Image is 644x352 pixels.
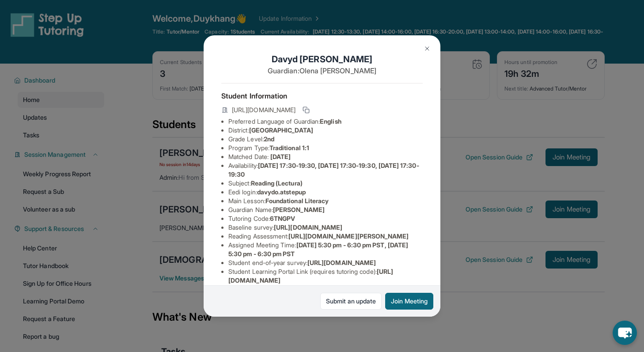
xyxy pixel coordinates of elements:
[221,91,423,101] h4: Student Information
[249,126,313,134] span: [GEOGRAPHIC_DATA]
[228,161,423,179] li: Availability:
[228,188,423,197] li: Eedi login :
[228,205,423,214] li: Guardian Name :
[257,188,306,196] span: davydo.atstepup
[228,285,423,303] li: Student Direct Learning Portal Link (no tutoring code required) :
[301,105,311,115] button: Copy link
[228,162,419,178] span: [DATE] 17:30-19:30, [DATE] 17:30-19:30, [DATE] 17:30-19:30
[228,135,423,144] li: Grade Level:
[613,321,637,345] button: chat-button
[307,259,376,266] span: [URL][DOMAIN_NAME]
[228,117,423,126] li: Preferred Language of Guardian:
[228,267,423,285] li: Student Learning Portal Link (requires tutoring code) :
[320,293,382,310] a: Submit an update
[288,232,409,240] span: [URL][DOMAIN_NAME][PERSON_NAME]
[265,197,329,204] span: Foundational Literacy
[221,53,423,65] h1: Davyd [PERSON_NAME]
[251,179,303,187] span: Reading (Lectura)
[320,117,341,125] span: English
[228,214,423,223] li: Tutoring Code :
[228,126,423,135] li: District:
[228,241,408,257] span: [DATE] 5:30 pm - 6:30 pm PST, [DATE] 5:30 pm - 6:30 pm PST
[270,153,291,160] span: [DATE]
[228,232,423,241] li: Reading Assessment :
[228,152,423,161] li: Matched Date:
[228,223,423,232] li: Baseline survey :
[228,258,423,267] li: Student end-of-year survey :
[221,65,423,76] p: Guardian: Olena [PERSON_NAME]
[270,215,295,222] span: 6TNGPV
[228,144,423,152] li: Program Type:
[385,293,433,310] button: Join Meeting
[269,144,309,151] span: Traditional 1:1
[264,135,274,143] span: 2nd
[424,45,431,52] img: Close Icon
[274,223,342,231] span: [URL][DOMAIN_NAME]
[228,179,423,188] li: Subject :
[232,106,295,114] span: [URL][DOMAIN_NAME]
[273,206,325,213] span: [PERSON_NAME]
[228,197,423,205] li: Main Lesson :
[228,241,423,258] li: Assigned Meeting Time :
